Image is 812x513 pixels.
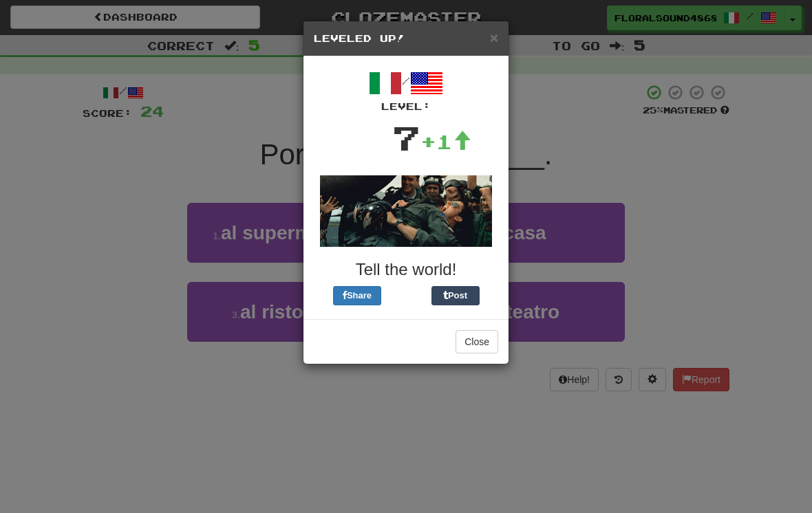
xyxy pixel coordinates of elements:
[314,100,498,113] div: Level:
[314,261,498,279] h3: Tell the world!
[392,113,420,162] div: 7
[314,32,498,45] h5: Leveled Up!
[456,330,498,353] button: Close
[381,286,431,305] iframe: X Post Button
[314,67,498,113] div: /
[420,128,471,155] div: +1
[490,30,498,45] button: Close
[333,286,381,305] button: Share
[431,286,480,305] button: Post
[320,175,492,247] img: topgun-769e91374289d1a7cee4bdcce2229f64f1fa97f7cbbef9a35b896cb17c9c8419.gif
[490,30,498,45] span: ×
